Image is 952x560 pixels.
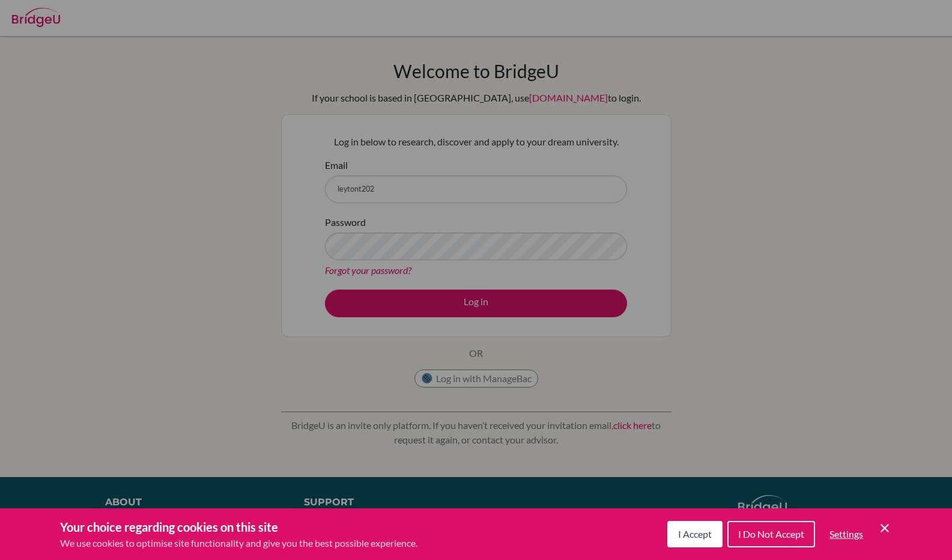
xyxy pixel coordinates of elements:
p: We use cookies to optimise site functionality and give you the best possible experience. [60,536,417,550]
button: Settings [820,522,873,546]
button: I Accept [667,521,723,547]
span: I Accept [678,528,712,540]
h3: Your choice regarding cookies on this site [60,518,417,536]
button: I Do Not Accept [727,521,815,547]
span: Settings [829,528,863,540]
span: I Do Not Accept [738,528,804,540]
button: Save and close [878,521,892,535]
